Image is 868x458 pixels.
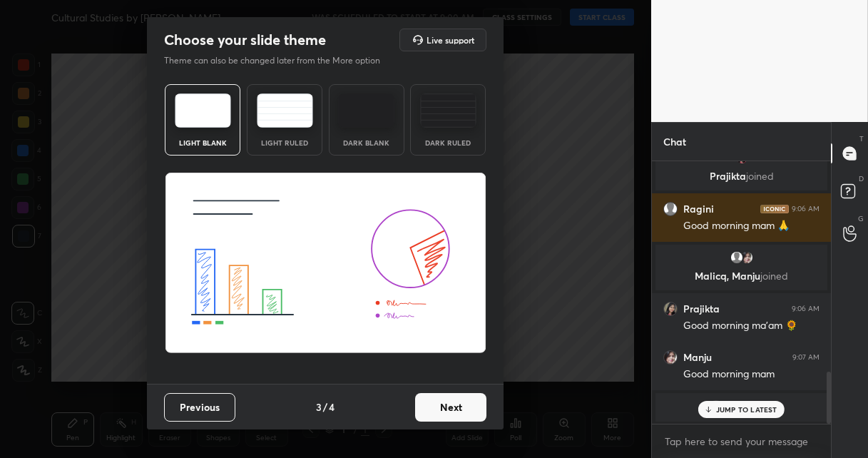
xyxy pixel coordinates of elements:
img: default.png [663,202,678,216]
p: T [859,133,864,144]
h4: 4 [329,400,335,414]
h4: 3 [316,400,322,414]
h2: Choose your slide theme [164,31,326,49]
img: iconic-dark.1390631f.png [760,205,789,213]
img: 3 [739,250,753,265]
div: grid [652,161,831,424]
img: default.png [729,250,743,265]
p: G [858,213,864,224]
p: Prajikta [664,171,819,182]
div: Good morning mam [683,367,820,382]
h5: Live support [427,36,474,44]
p: Malicq, Manju [664,270,819,282]
p: Chat [652,123,698,161]
p: Theme can also be changed later from the More option [164,54,395,67]
img: lightThemeBanner.fbc32fad.svg [165,173,486,354]
p: D [859,173,864,184]
h6: Ragini [683,203,714,215]
span: joined [760,269,788,283]
span: joined [745,169,773,183]
div: Light Blank [174,139,231,146]
img: 3 [663,302,678,316]
div: 9:06 AM [792,205,820,213]
button: Next [415,393,486,422]
img: darkTheme.f0cc69e5.svg [338,93,394,128]
div: Good morning mam 🙏 [683,219,820,233]
img: lightTheme.e5ed3b09.svg [175,93,231,128]
h4: / [323,400,327,414]
div: 9:06 AM [792,305,820,313]
img: lightRuledTheme.5fabf969.svg [257,93,313,128]
p: JUMP TO LATEST [716,405,777,414]
button: Previous [164,393,235,422]
div: Light Ruled [256,139,313,146]
img: 3 [663,350,678,365]
div: Good morning ma'am 🌻 [683,319,820,333]
img: darkRuledTheme.de295e13.svg [420,93,476,128]
div: 9:07 AM [792,353,820,362]
div: Dark Blank [338,139,395,146]
div: Dark Ruled [419,139,476,146]
h6: Prajikta [683,302,720,315]
h6: Manju [683,351,712,364]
